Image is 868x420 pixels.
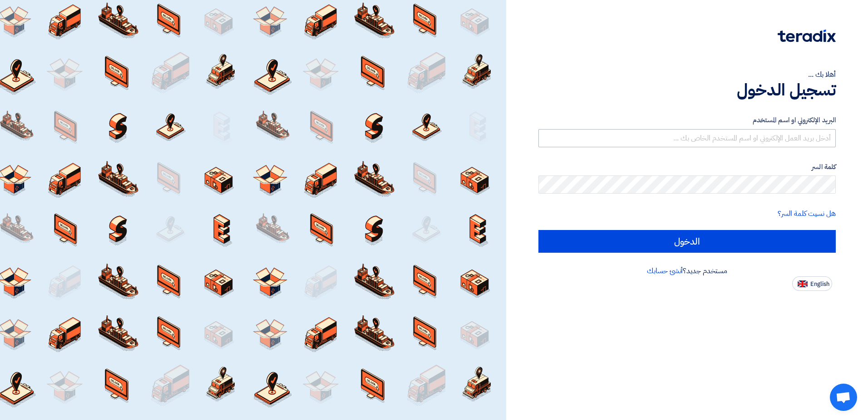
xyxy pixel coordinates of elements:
[792,276,832,291] button: English
[647,265,683,276] a: أنشئ حسابك
[538,80,836,100] h1: تسجيل الدخول
[538,129,836,147] input: أدخل بريد العمل الإلكتروني او اسم المستخدم الخاص بك ...
[778,30,836,42] img: Teradix logo
[538,69,836,80] div: أهلا بك ...
[538,265,836,276] div: مستخدم جديد؟
[830,384,857,411] div: Open chat
[538,230,836,253] input: الدخول
[810,281,829,287] span: English
[778,208,836,219] a: هل نسيت كلمة السر؟
[538,162,836,172] label: كلمة السر
[798,280,808,287] img: en-US.png
[538,115,836,125] label: البريد الإلكتروني او اسم المستخدم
